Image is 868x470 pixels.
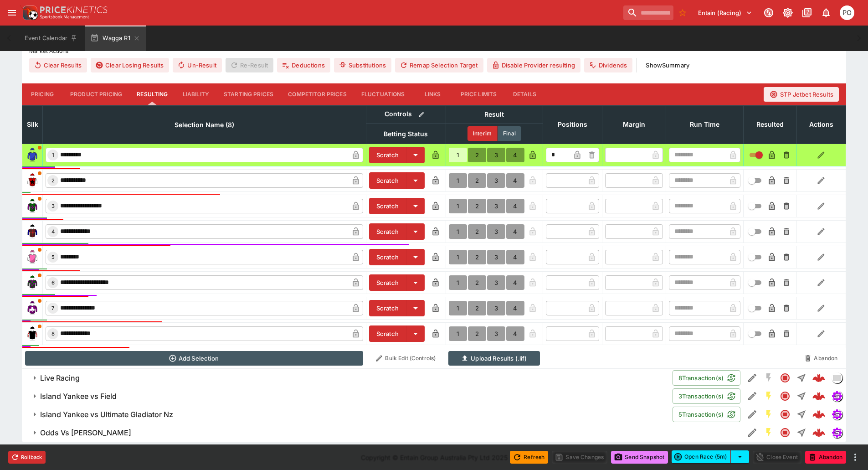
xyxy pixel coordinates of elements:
button: Island Yankee vs Field [22,387,673,405]
img: simulator [832,391,842,401]
button: 3 [487,173,505,188]
img: runner 8 [25,326,40,341]
img: logo-cerberus--red.svg [812,390,825,403]
button: Closed [777,406,793,423]
span: 2 [50,177,56,184]
img: runner 3 [25,199,40,213]
button: Starting Prices [216,83,281,105]
button: Add Selection [25,351,364,366]
h6: Odds Vs [PERSON_NAME] [40,428,131,438]
button: 2 [468,301,486,315]
div: simulator [832,409,842,420]
button: 3 [487,224,505,239]
button: Odds Vs [PERSON_NAME] [22,424,744,442]
button: Scratch [369,147,406,163]
span: Betting Status [374,129,438,139]
button: 8Transaction(s) [673,370,740,386]
button: 2 [468,275,486,290]
button: 3 [487,275,505,290]
th: Resulted [743,105,796,144]
button: Edit Detail [744,370,760,386]
button: Refresh [510,451,548,464]
button: Un-Result [173,58,221,72]
button: 4 [506,301,524,315]
img: runner 1 [25,148,40,162]
button: Disable Provider resulting [487,58,580,72]
img: logo-cerberus--red.svg [812,372,825,384]
button: Documentation [799,5,815,21]
button: Straight [793,388,810,404]
svg: Closed [780,409,791,420]
button: Live Racing [22,369,673,387]
a: 4e2d96e6-519b-4f1a-a4ab-2bf9017e0a15 [810,405,828,424]
div: Philip OConnor [840,5,854,20]
th: Margin [602,105,666,144]
button: Scratch [369,172,406,189]
button: Straight [793,370,810,386]
a: b6895918-c9dd-4b7b-9e09-cfd8f2770153 [810,424,828,442]
img: runner 2 [25,173,40,188]
button: Details [504,83,545,105]
input: search [623,5,673,20]
button: 1 [449,173,467,188]
img: simulator [832,428,842,438]
img: runner 6 [25,275,40,290]
th: Run Time [666,105,743,144]
span: Mark an event as closed and abandoned. [805,452,846,461]
button: Open Race (5m) [672,450,731,463]
button: 4 [506,199,524,213]
div: simulator [832,427,842,438]
button: Abandon [805,451,846,464]
span: 5 [50,254,56,260]
button: 1 [449,148,467,162]
img: runner 5 [25,250,40,264]
svg: Closed [780,372,791,383]
button: Deductions [277,58,330,72]
button: Fluctuations [354,83,412,105]
div: split button [672,450,749,463]
button: Bulk edit [416,108,427,120]
button: 3 [487,250,505,264]
button: more [850,452,861,463]
button: Philip OConnor [837,3,857,23]
button: Scratch [369,325,406,342]
button: 2 [468,250,486,264]
button: Price Limits [453,83,504,105]
img: Sportsbook Management [40,15,89,19]
button: Pricing [22,83,63,105]
button: SGM Enabled [760,406,777,423]
div: 4e2d96e6-519b-4f1a-a4ab-2bf9017e0a15 [812,408,825,421]
button: Clear Losing Results [91,58,169,72]
button: Final [498,126,521,141]
button: 4 [506,148,524,162]
span: 4 [50,228,56,235]
button: 1 [449,275,467,290]
button: 4 [506,173,524,188]
button: SGM Enabled [760,424,777,441]
button: 3 [487,199,505,213]
th: Positions [543,105,602,144]
img: liveracing [832,373,842,383]
button: 1 [449,199,467,213]
button: Dividends [584,58,632,72]
img: PriceKinetics [40,6,108,13]
div: liveracing [832,372,842,383]
button: Scratch [369,223,406,240]
span: 1 [50,152,56,158]
th: Controls [366,105,446,123]
img: runner 4 [25,224,40,239]
button: 1 [449,301,467,315]
button: SGM Disabled [760,370,777,386]
button: Liability [175,83,216,105]
button: Connected to PK [760,5,777,21]
button: No Bookmarks [675,5,690,20]
button: Island Yankee vs Ultimate Gladiator Nz [22,405,673,424]
button: Upload Results (.lif) [448,351,540,366]
button: Competitor Prices [281,83,354,105]
div: 613964f8-904f-4a4d-b327-95354de37735 [812,390,825,403]
button: 2 [468,199,486,213]
button: Abandon [799,351,843,366]
a: 613964f8-904f-4a4d-b327-95354de37735 [810,387,828,405]
button: Edit Detail [744,424,760,441]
